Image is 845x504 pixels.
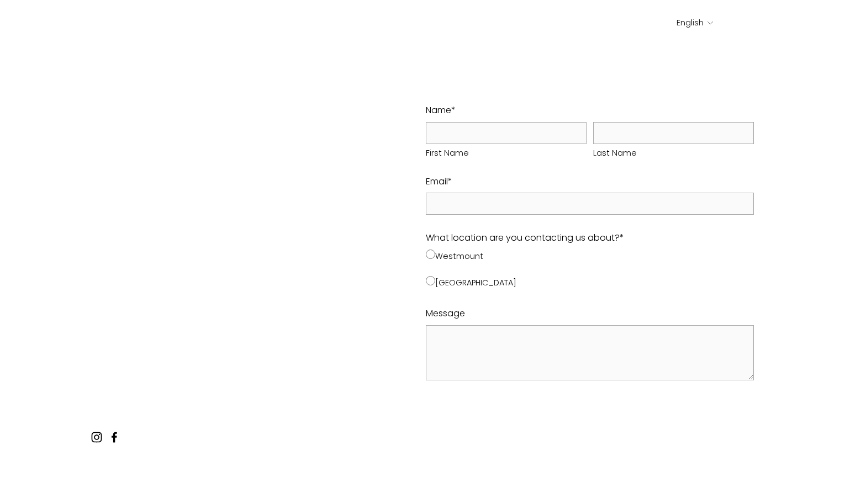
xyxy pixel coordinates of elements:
label: Email [426,174,754,190]
span: Last Name [593,146,754,161]
label: Westmount [426,251,483,262]
input: Last Name [593,122,754,144]
div: language picker [677,15,714,31]
a: Instagram [91,432,102,443]
label: [GEOGRAPHIC_DATA] [426,277,516,288]
legend: What location are you contacting us about? [426,230,624,246]
label: Message [426,306,754,322]
span: First Name [426,146,587,161]
legend: Name [426,103,456,119]
span: English [677,16,704,30]
input: Westmount [426,250,435,259]
a: facebook-unauth [109,432,120,443]
input: First Name [426,122,587,144]
input: [GEOGRAPHIC_DATA] [426,276,435,285]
